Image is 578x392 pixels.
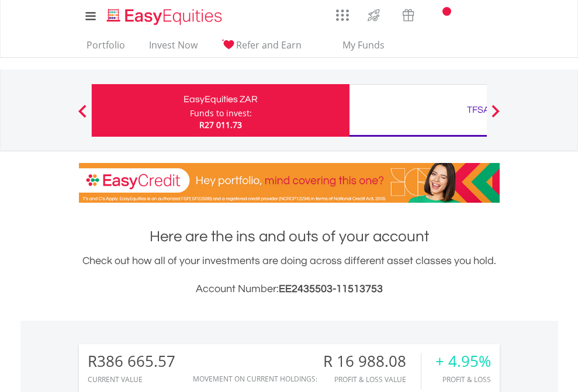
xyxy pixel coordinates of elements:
div: Profit & Loss Value [323,376,421,383]
div: Funds to invest: [190,107,252,119]
button: Previous [71,110,94,122]
img: vouchers-v2.svg [399,6,418,25]
a: Vouchers [391,3,425,25]
a: FAQ's and Support [455,3,485,26]
div: Movement on Current Holdings: [193,375,317,383]
img: thrive-v2.svg [364,6,383,25]
a: My Profile [485,3,515,29]
div: Profit & Loss [435,376,491,383]
span: Refer and Earn [236,39,302,51]
div: EasyEquities ZAR [99,91,342,107]
div: Check out how all of your investments are doing across different asset classes you hold. [79,253,500,297]
img: EasyEquities_Logo.png [105,7,227,26]
span: R27 011.73 [199,119,242,130]
a: Invest Now [144,39,202,57]
a: AppsGrid [328,3,357,22]
a: Portfolio [82,39,130,57]
h1: Here are the ins and outs of your account [79,226,500,247]
h3: Account Number: [79,281,500,297]
button: Next [484,110,507,122]
div: + 4.95% [435,353,491,370]
span: My Funds [326,37,402,53]
div: R386 665.57 [88,353,175,370]
div: CURRENT VALUE [88,376,175,383]
a: Refer and Earn [217,39,306,57]
img: EasyCredit Promotion Banner [79,163,500,203]
div: R 16 988.08 [323,353,421,370]
img: grid-menu-icon.svg [336,9,349,22]
span: EE2435503-11513753 [279,283,383,294]
a: Home page [102,3,227,26]
a: Notifications [425,3,455,26]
